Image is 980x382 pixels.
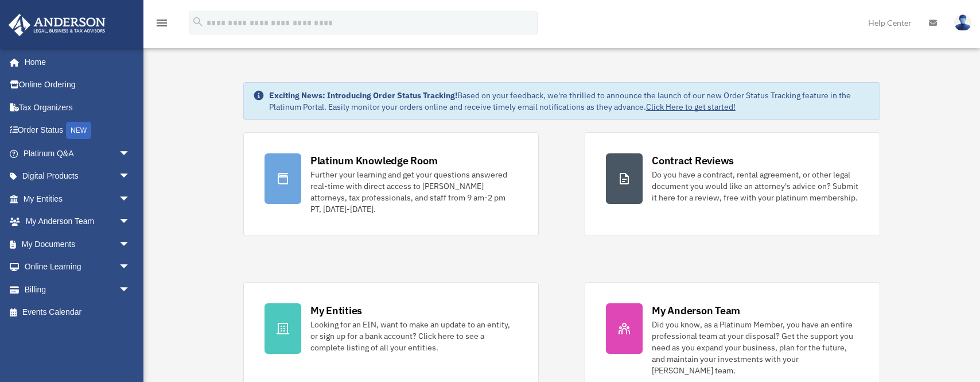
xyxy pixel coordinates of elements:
span: arrow_drop_down [119,210,142,234]
i: menu [155,16,169,30]
div: My Entities [310,303,362,318]
span: arrow_drop_down [119,165,142,188]
a: Digital Productsarrow_drop_down [8,165,147,188]
span: arrow_drop_down [119,142,142,165]
div: Looking for an EIN, want to make an update to an entity, or sign up for a bank account? Click her... [310,319,518,353]
div: Contract Reviews [652,153,734,168]
span: arrow_drop_down [119,256,142,279]
strong: Exciting News: Introducing Order Status Tracking! [269,90,457,101]
div: My Anderson Team [652,303,740,318]
a: Contract Reviews Do you have a contract, rental agreement, or other legal document you would like... [585,132,880,236]
span: arrow_drop_down [119,187,142,211]
div: Do you have a contract, rental agreement, or other legal document you would like an attorney's ad... [652,169,859,203]
a: Platinum Q&Aarrow_drop_down [8,142,147,165]
a: menu [155,20,169,30]
div: Platinum Knowledge Room [310,153,438,168]
div: Further your learning and get your questions answered real-time with direct access to [PERSON_NAM... [310,169,518,215]
a: Events Calendar [8,301,147,324]
img: Anderson Advisors Platinum Portal [5,14,109,36]
a: My Entitiesarrow_drop_down [8,187,147,210]
a: Order StatusNEW [8,119,147,142]
img: User Pic [954,14,971,31]
a: Online Ordering [8,74,147,97]
a: Platinum Knowledge Room Further your learning and get your questions answered real-time with dire... [243,132,539,236]
a: My Anderson Teamarrow_drop_down [8,210,147,233]
span: arrow_drop_down [119,278,142,302]
a: Online Learningarrow_drop_down [8,256,147,279]
span: arrow_drop_down [119,233,142,256]
a: Home [8,51,142,74]
a: Billingarrow_drop_down [8,278,147,301]
a: Tax Organizers [8,96,147,119]
a: My Documentsarrow_drop_down [8,233,147,256]
i: search [192,16,204,28]
div: NEW [66,122,91,139]
div: Did you know, as a Platinum Member, you have an entire professional team at your disposal? Get th... [652,319,859,376]
a: Click Here to get started! [646,102,736,112]
div: Based on your feedback, we're thrilled to announce the launch of our new Order Status Tracking fe... [269,90,870,113]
